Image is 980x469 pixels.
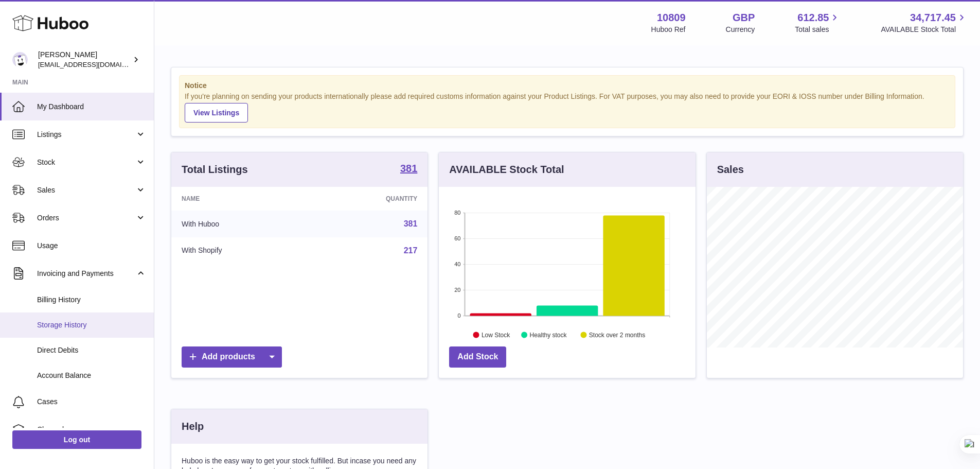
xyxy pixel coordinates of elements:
strong: 381 [400,163,417,173]
text: 40 [455,261,461,267]
span: Listings [37,130,135,140]
td: With Huboo [171,211,310,237]
a: Log out [12,430,141,449]
a: 217 [404,246,418,255]
text: Stock over 2 months [589,331,645,338]
span: Stock [37,158,135,167]
span: Invoicing and Payments [37,269,135,279]
span: Billing History [37,295,146,305]
a: 381 [400,163,417,176]
span: Total sales [795,25,841,34]
a: Add Stock [449,346,506,368]
a: 381 [404,219,418,228]
img: shop@ballersingod.com [12,52,28,67]
div: Huboo Ref [651,25,686,34]
span: Direct Debits [37,345,146,355]
div: Currency [726,25,755,34]
h3: Total Listings [182,163,248,177]
span: Cases [37,397,146,407]
strong: Notice [185,81,950,91]
span: Storage History [37,320,146,330]
text: 80 [455,210,461,216]
span: Sales [37,185,135,195]
span: Orders [37,213,135,223]
strong: 10809 [657,11,686,25]
a: 34,717.45 AVAILABLE Stock Total [881,11,968,34]
span: AVAILABLE Stock Total [881,25,968,34]
a: View Listings [185,103,248,123]
span: [EMAIL_ADDRESS][DOMAIN_NAME] [38,60,151,68]
h3: Help [182,420,204,433]
text: Healthy stock [530,331,567,338]
div: If you're planning on sending your products internationally please add required customs informati... [185,92,950,123]
td: With Shopify [171,237,310,264]
text: 20 [455,287,461,293]
text: 0 [458,312,461,319]
a: Add products [182,346,282,368]
div: [PERSON_NAME] [38,50,131,70]
span: Channels [37,425,146,435]
a: 612.85 Total sales [795,11,841,34]
text: 60 [455,235,461,241]
th: Quantity [310,187,428,211]
span: My Dashboard [37,102,146,112]
text: Low Stock [482,331,510,338]
th: Name [171,187,310,211]
span: Account Balance [37,371,146,380]
span: Usage [37,241,146,251]
span: 612.85 [797,11,829,25]
h3: Sales [717,163,744,177]
h3: AVAILABLE Stock Total [449,163,564,177]
strong: GBP [733,11,755,25]
span: 34,717.45 [910,11,956,25]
